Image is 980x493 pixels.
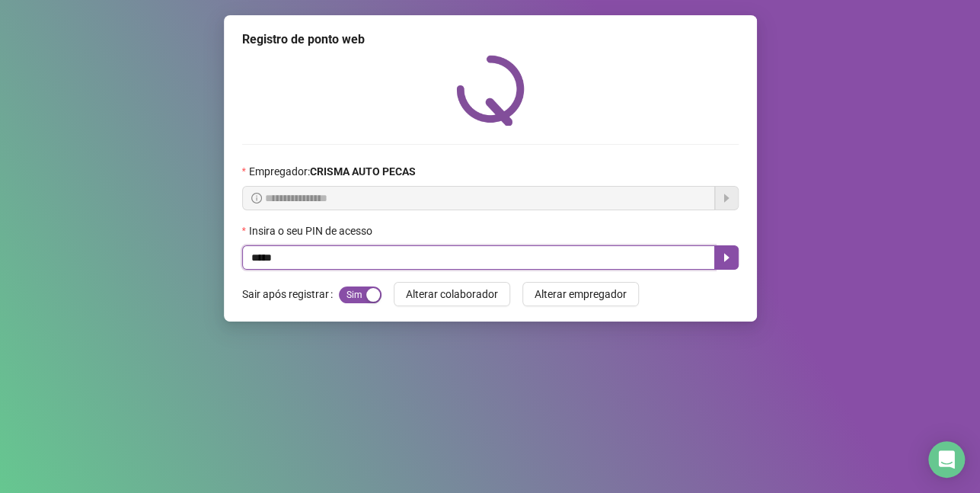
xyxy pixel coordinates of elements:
span: Alterar colaborador [406,286,498,303]
span: Alterar empregador [535,286,627,303]
label: Insira o seu PIN de acesso [242,222,382,239]
button: Alterar empregador [522,282,639,306]
span: Empregador : [249,163,416,180]
span: info-circle [251,193,262,203]
div: Open Intercom Messenger [928,441,965,478]
div: Registro de ponto web [242,30,739,49]
label: Sair após registrar [242,282,339,306]
button: Alterar colaborador [394,282,510,306]
strong: CRISMA AUTO PECAS [310,165,416,178]
span: caret-right [720,251,733,264]
img: QRPoint [456,55,525,126]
